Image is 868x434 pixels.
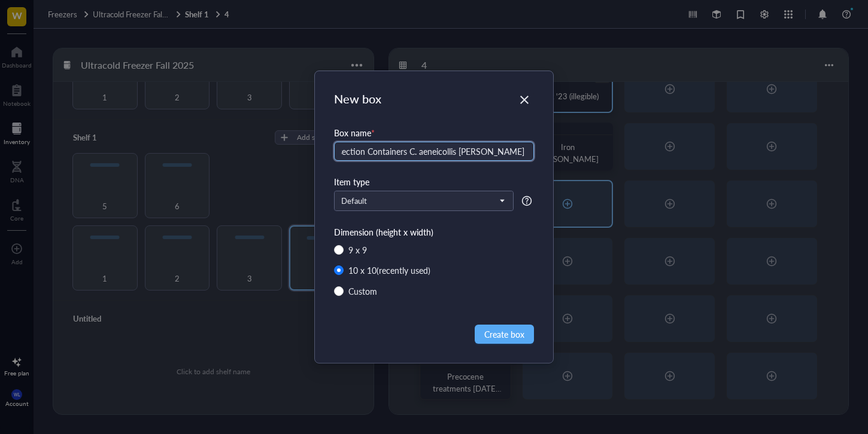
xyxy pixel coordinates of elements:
[334,175,534,188] div: Item type
[334,126,534,139] div: Box name
[348,285,377,298] div: Custom
[341,195,504,206] span: Default
[484,328,524,341] span: Create box
[334,142,534,161] input: e.g. DNA protein
[348,243,367,256] div: 9 x 9
[334,225,534,239] div: Dimension (height x width)
[334,90,534,107] div: New box
[348,264,430,277] div: 10 x 10 (recently used)
[515,93,534,107] span: Close
[475,325,534,344] button: Create box
[515,90,534,109] button: Close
